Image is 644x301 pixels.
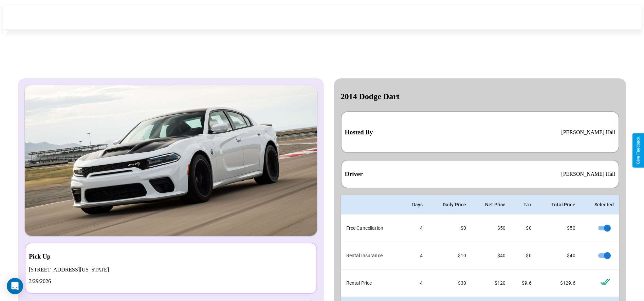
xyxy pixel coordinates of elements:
[346,280,396,286] p: Rental Price
[561,129,615,135] p: [PERSON_NAME] Hall
[428,195,472,214] th: Daily Price
[428,242,472,269] td: $10
[537,242,581,269] td: $ 40
[581,195,619,214] th: Selected
[561,171,615,177] p: [PERSON_NAME] Hall
[7,278,23,294] div: Open Intercom Messenger
[472,195,511,214] th: Net Price
[29,278,313,284] p: 3 / 29 / 2026
[346,252,396,259] p: Rental Insurance
[511,195,537,214] th: Tax
[472,242,511,269] td: $ 40
[346,225,396,231] p: Free Cancellation
[511,242,537,269] td: $0
[3,41,102,47] b: Checkout in 10 minutes for Free Insurance
[401,214,428,242] td: 4
[10,10,89,22] h1: Rental Summary
[537,214,581,242] td: $ 50
[472,269,511,297] td: $ 120
[341,92,620,101] h2: 2014 Dodge Dart
[511,214,537,242] td: $0
[345,170,363,178] h3: Driver
[428,214,472,242] td: $0
[472,214,511,242] td: $ 50
[537,269,581,297] td: $ 129.6
[428,269,472,297] td: $ 30
[29,267,313,273] p: [STREET_ADDRESS][US_STATE]
[401,195,428,214] th: Days
[401,269,428,297] td: 4
[636,137,641,164] div: Give Feedback
[511,269,537,297] td: $ 9.6
[29,253,313,260] h3: Pick Up
[537,195,581,214] th: Total Price
[345,122,373,143] h3: Hosted By
[401,242,428,269] td: 4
